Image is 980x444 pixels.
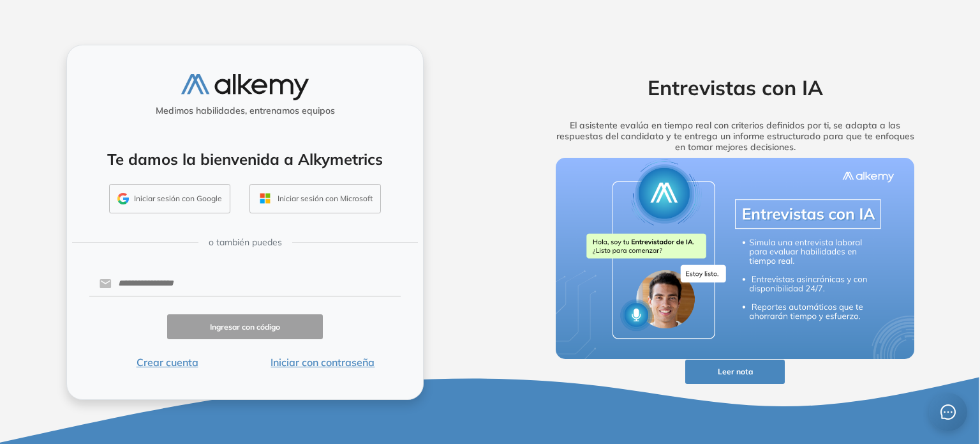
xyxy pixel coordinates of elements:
h2: Entrevistas con IA [536,75,934,100]
button: Iniciar con contraseña [245,355,401,370]
h4: Te damos la bienvenida a Alkymetrics [84,150,406,169]
img: OUTLOOK_ICON [258,191,272,206]
span: message [940,404,956,420]
img: img-more-info [556,158,914,360]
span: o también puedes [209,236,282,249]
img: GMAIL_ICON [117,193,129,204]
button: Crear cuenta [89,355,245,370]
h5: Medimos habilidades, entrenamos equipos [72,105,418,116]
button: Leer nota [685,360,785,385]
button: Iniciar sesión con Google [109,184,230,213]
button: Iniciar sesión con Microsoft [249,184,381,213]
h5: El asistente evalúa en tiempo real con criterios definidos por ti, se adapta a las respuestas del... [536,120,934,152]
button: Ingresar con código [167,314,323,339]
img: logo-alkemy [181,74,309,100]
